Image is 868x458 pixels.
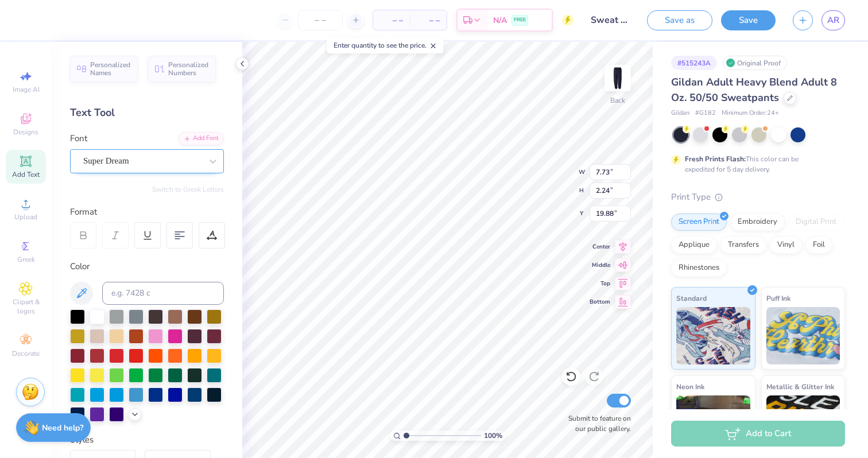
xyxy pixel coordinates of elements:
img: Standard [676,307,750,364]
a: AR [821,10,845,30]
div: Vinyl [770,236,802,254]
img: Neon Ink [676,395,750,453]
img: Metallic & Glitter Ink [766,395,840,453]
span: # G182 [695,108,716,118]
input: – – [298,10,343,30]
button: Save [721,10,776,30]
span: Personalized Numbers [168,61,209,77]
div: Applique [671,236,717,254]
div: Original Proof [723,56,787,70]
span: Add Text [12,170,40,179]
div: Color [70,260,224,273]
span: Upload [14,212,37,222]
div: Back [610,95,625,106]
label: Font [70,132,87,145]
span: – – [417,14,440,26]
img: Puff Ink [766,307,840,364]
span: Clipart & logos [6,297,46,316]
button: Save as [647,10,712,30]
div: Transfers [720,236,766,254]
input: Untitled Design [582,9,638,32]
div: Print Type [671,191,845,204]
span: N/A [493,14,507,26]
span: Image AI [13,85,40,94]
input: e.g. 7428 c [102,282,224,305]
span: Puff Ink [766,292,790,304]
button: Switch to Greek Letters [152,185,224,194]
div: Digital Print [788,214,844,231]
div: # 515243A [671,56,717,70]
div: Screen Print [671,214,727,231]
span: 100 % [484,430,502,441]
span: Center [590,243,610,251]
div: Foil [805,236,832,254]
strong: Fresh Prints Flash: [685,154,746,164]
strong: Need help? [42,422,83,433]
span: Gildan [671,108,689,118]
span: Neon Ink [676,381,704,393]
span: Decorate [12,349,40,358]
div: Format [70,205,225,219]
div: This color can be expedited for 5 day delivery. [685,154,826,174]
label: Submit to feature on our public gallery. [562,413,631,434]
div: Text Tool [70,105,224,121]
div: Styles [70,433,224,447]
span: Middle [590,261,610,269]
span: Personalized Names [90,61,131,77]
span: Top [590,280,610,288]
span: Gildan Adult Heavy Blend Adult 8 Oz. 50/50 Sweatpants [671,75,837,104]
span: Metallic & Glitter Ink [766,381,834,393]
img: Back [606,67,629,90]
span: AR [827,14,839,27]
span: Designs [13,127,38,137]
div: Add Font [179,132,224,145]
span: Greek [17,255,35,264]
span: – – [380,14,403,26]
div: Enter quantity to see the price. [327,37,444,53]
span: Bottom [590,298,610,306]
div: Embroidery [730,214,785,231]
span: Standard [676,292,707,304]
span: FREE [514,16,526,24]
span: Minimum Order: 24 + [722,108,779,118]
div: Rhinestones [671,259,727,277]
